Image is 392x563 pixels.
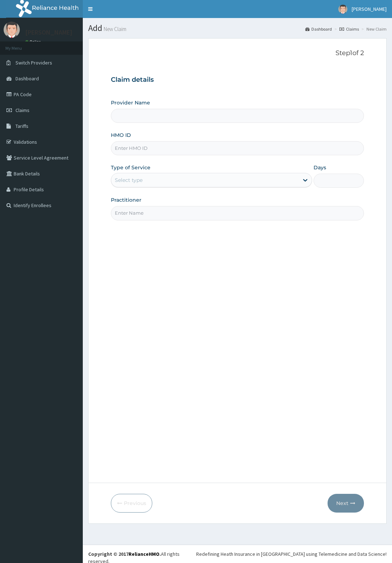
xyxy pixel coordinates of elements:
[25,29,72,36] p: [PERSON_NAME]
[111,164,150,171] label: Type of Service
[338,5,347,14] img: User Image
[360,26,387,32] li: New Claim
[111,494,152,513] button: Previous
[111,99,150,106] label: Provider Name
[305,26,332,32] a: Dashboard
[102,26,126,32] small: New Claim
[129,551,159,557] a: RelianceHMO
[15,123,28,129] span: Tariffs
[88,23,387,33] h1: Add
[111,141,364,155] input: Enter HMO ID
[25,39,42,44] a: Online
[352,6,387,12] span: [PERSON_NAME]
[15,59,52,66] span: Switch Providers
[115,177,143,184] div: Select type
[111,206,364,220] input: Enter Name
[111,76,364,84] h3: Claim details
[339,26,359,32] a: Claims
[4,22,20,38] img: User Image
[328,494,364,513] button: Next
[314,164,326,171] label: Days
[15,75,39,82] span: Dashboard
[196,550,387,558] div: Redefining Heath Insurance in [GEOGRAPHIC_DATA] using Telemedicine and Data Science!
[111,196,141,204] label: Practitioner
[111,131,131,139] label: HMO ID
[88,551,161,557] strong: Copyright © 2017 .
[111,49,364,57] p: Step 1 of 2
[15,107,30,113] span: Claims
